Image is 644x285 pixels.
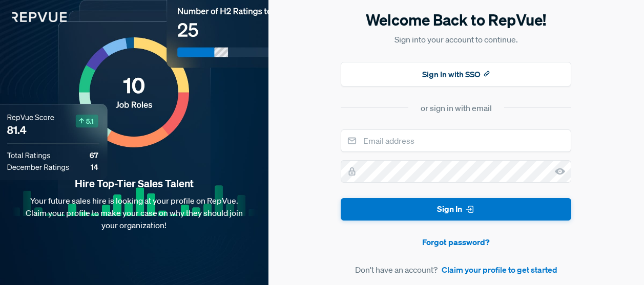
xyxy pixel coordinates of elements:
button: Sign In [341,198,571,221]
a: Forgot password? [341,236,571,248]
div: or sign in with email [421,102,492,114]
p: Your future sales hire is looking at your profile on RepVue. Claim your profile to make your case... [16,194,252,231]
input: Email address [341,129,571,152]
strong: Hire Top-Tier Sales Talent [16,177,252,190]
h5: Welcome Back to RepVue! [341,9,571,31]
button: Sign In with SSO [341,62,571,86]
article: Don't have an account? [341,264,571,276]
p: Sign into your account to continue. [341,33,571,46]
a: Claim your profile to get started [442,264,557,276]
